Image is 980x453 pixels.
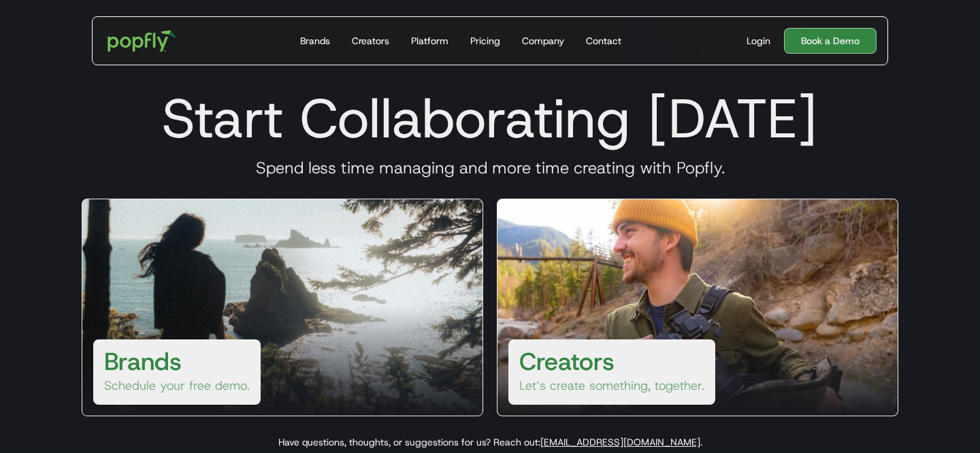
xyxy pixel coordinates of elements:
a: CreatorsLet’s create something, together. [497,199,898,416]
a: Login [741,34,776,48]
div: Company [522,34,564,48]
h3: Creators [519,345,615,377]
div: Platform [411,34,448,48]
a: home [98,20,186,61]
a: Company [517,17,570,65]
p: Schedule your free demo. [104,377,250,394]
a: Brands [295,17,336,65]
h3: Spend less time managing and more time creating with Popfly. [65,158,915,178]
div: Creators [352,34,389,48]
h3: Brands [104,345,182,377]
a: Pricing [465,17,506,65]
div: Login [747,34,770,48]
div: Pricing [470,34,500,48]
div: Brands [300,34,330,48]
a: Contact [581,17,627,65]
a: Creators [346,17,395,65]
a: Book a Demo [784,28,877,54]
a: [EMAIL_ADDRESS][DOMAIN_NAME] [540,436,700,448]
p: Have questions, thoughts, or suggestions for us? Reach out: . [65,435,915,449]
div: Contact [586,34,621,48]
p: Let’s create something, together. [519,377,704,394]
a: Platform [406,17,454,65]
h1: Start Collaborating [DATE] [65,86,915,151]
